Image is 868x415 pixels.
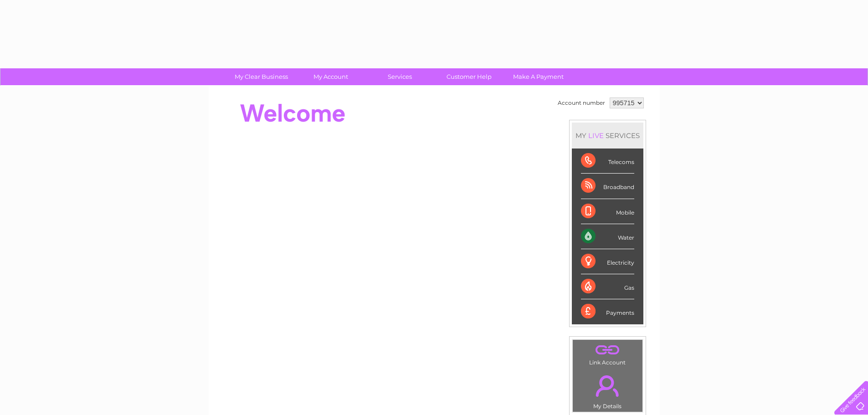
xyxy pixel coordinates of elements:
[224,68,299,85] a: My Clear Business
[431,68,507,85] a: Customer Help
[555,95,607,111] td: Account number
[575,370,640,402] a: .
[572,123,643,149] div: MY SERVICES
[581,199,634,224] div: Mobile
[581,174,634,199] div: Broadband
[581,299,634,324] div: Payments
[581,224,634,249] div: Water
[575,342,640,358] a: .
[581,149,634,174] div: Telecoms
[586,131,606,140] div: LIVE
[572,368,643,412] td: My Details
[581,249,634,274] div: Electricity
[362,68,437,85] a: Services
[572,339,643,368] td: Link Account
[581,274,634,299] div: Gas
[293,68,368,85] a: My Account
[501,68,576,85] a: Make A Payment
